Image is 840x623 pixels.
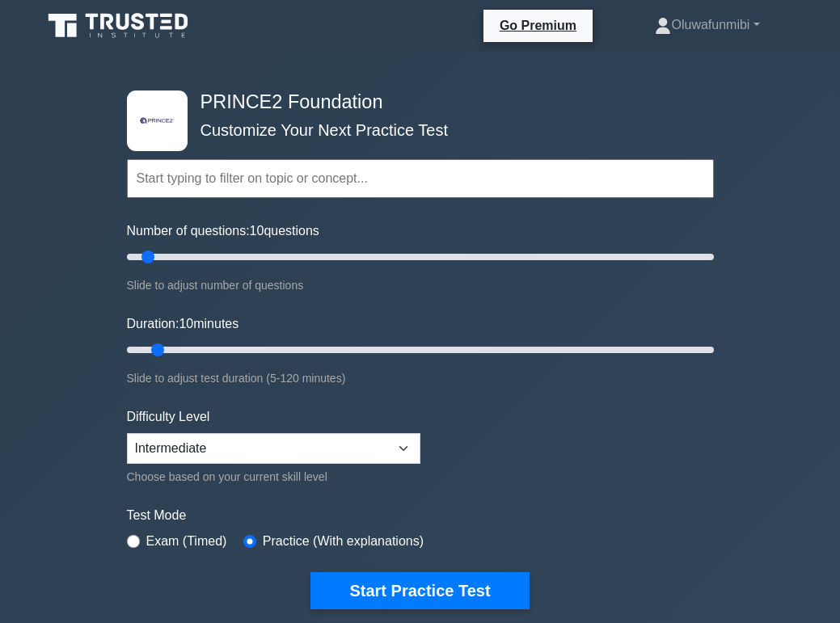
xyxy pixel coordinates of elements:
[490,15,586,36] a: Go Premium
[194,91,635,113] h4: PRINCE2 Foundation
[250,224,264,238] span: 10
[146,532,227,551] label: Exam (Timed)
[263,532,424,551] label: Practice (With explanations)
[127,506,714,525] label: Test Mode
[127,467,420,486] div: Choose based on your current skill level
[127,314,239,334] label: Duration: minutes
[127,407,210,427] label: Difficulty Level
[310,572,529,609] button: Start Practice Test
[127,368,714,388] div: Slide to adjust test duration (5-120 minutes)
[127,221,319,241] label: Number of questions: questions
[127,276,714,295] div: Slide to adjust number of questions
[127,159,714,198] input: Start typing to filter on topic or concept...
[179,317,193,330] span: 10
[616,9,798,41] a: Oluwafunmibi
